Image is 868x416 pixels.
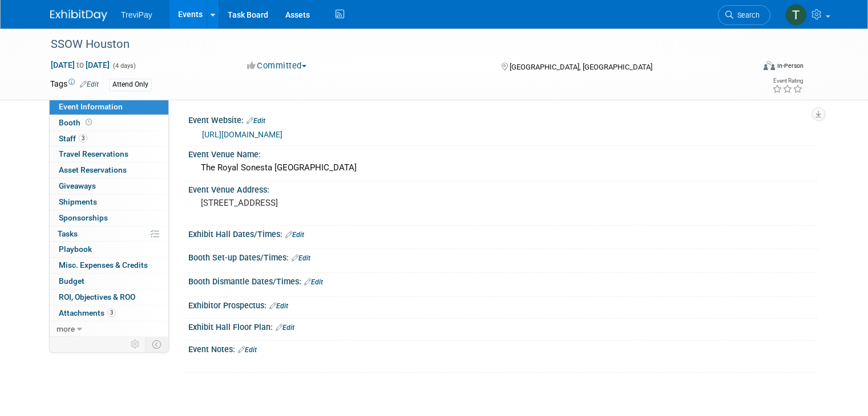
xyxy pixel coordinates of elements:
[59,260,148,270] span: Misc. Expenses & Credits
[75,60,86,70] span: to
[764,61,775,70] img: Format-Inperson.png
[59,213,108,222] span: Sponsorships
[56,324,75,333] span: more
[59,102,123,111] span: Event Information
[188,112,818,127] div: Event Website:
[50,289,168,305] a: ROI, Objectives & ROO
[50,274,168,289] a: Budget
[58,229,78,238] span: Tasks
[59,292,135,301] span: ROI, Objectives & ROO
[59,165,127,174] span: Asset Reservations
[50,210,168,226] a: Sponsorships
[304,278,323,286] a: Edit
[276,324,294,332] a: Edit
[50,99,168,115] a: Event Information
[50,10,107,21] img: ExhibitDay
[269,302,288,310] a: Edit
[47,34,740,55] div: SSOW Houston
[188,146,818,160] div: Event Venue Name:
[50,258,168,273] a: Misc. Expenses & Credits
[188,341,818,356] div: Event Notes:
[50,146,168,162] a: Travel Reservations
[188,273,818,288] div: Booth Dismantle Dates/Times:
[188,319,818,333] div: Exhibit Hall Floor Plan:
[126,337,146,352] td: Personalize Event Tab Strip
[59,244,92,254] span: Playbook
[83,118,94,127] span: Booth not reserved yet
[202,130,282,139] a: [URL][DOMAIN_NAME]
[146,337,169,352] td: Toggle Event Tabs
[50,305,168,321] a: Attachments3
[201,198,438,208] pre: [STREET_ADDRESS]
[50,60,110,70] span: [DATE] [DATE]
[188,297,818,312] div: Exhibitor Prospectus:
[50,242,168,257] a: Playbook
[188,181,818,195] div: Event Venue Address:
[50,115,168,130] a: Booth
[188,226,818,240] div: Exhibit Hall Dates/Times:
[50,162,168,178] a: Asset Reservations
[50,226,168,242] a: Tasks
[80,80,99,88] a: Edit
[772,78,803,84] div: Event Rating
[50,194,168,210] a: Shipments
[243,60,311,72] button: Committed
[188,249,818,264] div: Booth Set-up Dates/Times:
[692,59,804,76] div: Event Format
[59,308,116,317] span: Attachments
[59,134,87,143] span: Staff
[59,118,94,127] span: Booth
[109,79,152,91] div: Attend Only
[79,134,87,142] span: 3
[197,159,809,177] div: The Royal Sonesta [GEOGRAPHIC_DATA]
[107,308,116,317] span: 3
[247,117,265,125] a: Edit
[50,78,99,91] td: Tags
[238,346,257,354] a: Edit
[292,254,310,262] a: Edit
[121,10,152,19] span: TreviPay
[59,197,97,206] span: Shipments
[285,231,304,239] a: Edit
[50,131,168,146] a: Staff3
[112,62,136,70] span: (4 days)
[59,181,96,190] span: Giveaways
[510,63,652,71] span: [GEOGRAPHIC_DATA], [GEOGRAPHIC_DATA]
[50,178,168,194] a: Giveaways
[777,62,804,70] div: In-Person
[59,149,128,158] span: Travel Reservations
[733,11,760,19] span: Search
[718,5,770,25] a: Search
[785,4,807,26] img: Tara DePaepe
[59,276,84,286] span: Budget
[50,321,168,337] a: more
